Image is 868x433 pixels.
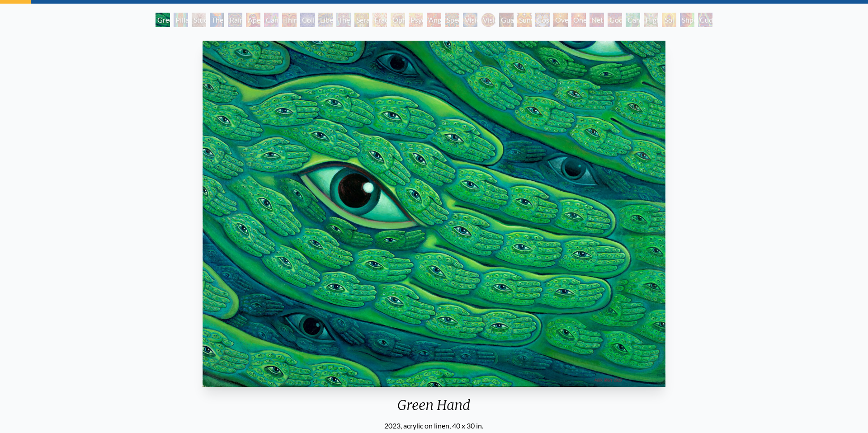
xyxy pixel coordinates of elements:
[336,13,351,27] div: The Seer
[553,13,568,27] div: Oversoul
[445,13,459,27] div: Spectral Lotus
[391,13,405,27] div: Ophanic Eyelash
[463,13,477,27] div: Vision Crystal
[499,13,514,27] div: Guardian of Infinite Vision
[210,13,224,27] div: The Torch
[427,13,441,27] div: Angel Skin
[662,13,676,27] div: Sol Invictus
[535,13,550,27] div: Cosmic Elf
[373,13,387,27] div: Fractal Eyes
[644,13,658,27] div: Higher Vision
[680,13,694,27] div: Shpongled
[199,397,670,420] div: Green Hand
[192,13,206,27] div: Study for the Great Turn
[626,13,640,27] div: Cannafist
[608,13,622,27] div: Godself
[174,13,188,27] div: Pillar of Awareness
[698,13,712,27] div: Cuddle
[203,41,666,387] img: Green-Hand-2023-Alex-Grey-watermarked.jpg
[590,13,604,27] div: Net of Being
[318,13,333,27] div: Liberation Through Seeing
[300,13,315,27] div: Collective Vision
[282,13,297,27] div: Third Eye Tears of Joy
[264,13,278,27] div: Cannabis Sutra
[517,13,532,27] div: Sunyata
[246,13,260,27] div: Aperture
[409,13,423,27] div: Psychomicrograph of a Fractal Paisley Cherub Feather Tip
[156,13,170,27] div: Green Hand
[354,13,369,27] div: Seraphic Transport Docking on the Third Eye
[199,420,670,431] div: 2023, acrylic on linen, 40 x 30 in.
[571,13,586,27] div: One
[481,13,495,27] div: Vision [PERSON_NAME]
[228,13,242,27] div: Rainbow Eye Ripple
